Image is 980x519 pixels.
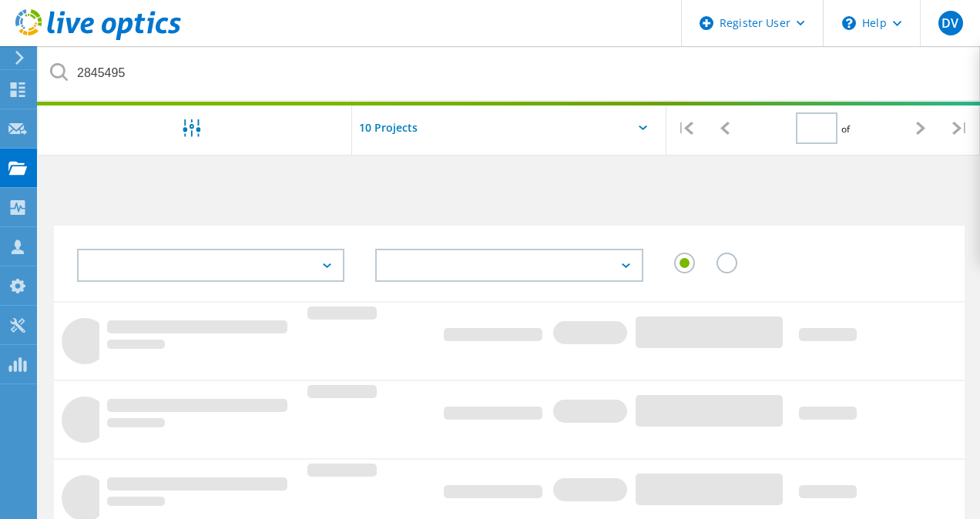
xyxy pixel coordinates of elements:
span: DV [941,17,958,29]
svg: \n [842,16,856,30]
span: of [841,122,850,136]
a: Live Optics Dashboard [15,32,181,43]
div: | [941,101,980,156]
div: | [666,101,706,156]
